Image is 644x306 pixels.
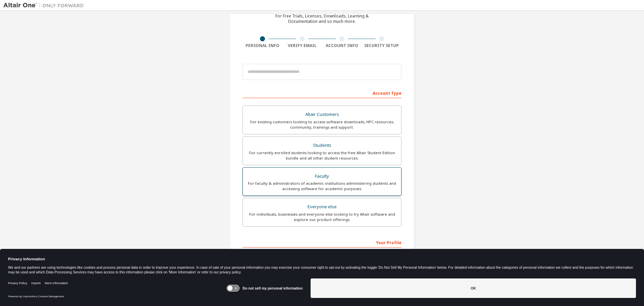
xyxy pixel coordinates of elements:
[243,87,401,98] div: Account Type
[247,141,397,150] div: Students
[322,43,362,48] div: Account Info
[247,119,397,130] div: For existing customers looking to access software downloads, HPC resources, community, trainings ...
[362,43,402,48] div: Security Setup
[247,172,397,181] div: Faculty
[243,237,401,248] div: Your Profile
[3,2,87,9] img: Altair One
[243,43,282,48] div: Personal Info
[247,202,397,212] div: Everyone else
[247,181,397,191] div: For faculty & administrators of academic institutions administering students and accessing softwa...
[247,110,397,119] div: Altair Customers
[247,150,397,161] div: For currently enrolled students looking to access the free Altair Student Edition bundle and all ...
[275,13,369,24] div: For Free Trials, Licenses, Downloads, Learning & Documentation and so much more.
[282,43,322,48] div: Verify Email
[247,212,397,222] div: For individuals, businesses and everyone else looking to try Altair software and explore our prod...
